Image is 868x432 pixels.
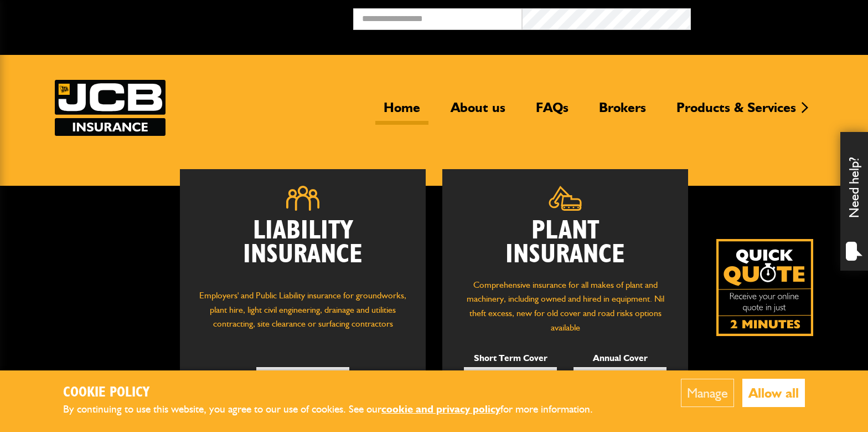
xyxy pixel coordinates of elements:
[197,219,409,278] h2: Liability Insurance
[55,80,166,136] img: JCB Insurance Services logo
[742,379,805,407] button: Allow all
[464,367,557,390] a: Get Quote
[716,239,813,336] a: Get your insurance quote isn just 2-minutes
[55,80,166,136] a: JCB Insurance Services
[691,8,860,26] button: Broker Login
[442,99,514,125] a: About us
[591,99,654,125] a: Brokers
[840,132,868,271] div: Need help?
[464,351,557,365] p: Short Term Cover
[668,99,804,125] a: Products & Services
[197,288,409,342] p: Employers' and Public Liability insurance for groundworks, plant hire, light civil engineering, d...
[573,351,666,365] p: Annual Cover
[375,99,428,125] a: Home
[459,278,671,334] p: Comprehensive insurance for all makes of plant and machinery, including owned and hired in equipm...
[681,379,734,407] button: Manage
[381,403,500,415] a: cookie and privacy policy
[573,367,666,390] a: Get Quote
[63,401,611,418] p: By continuing to use this website, you agree to our use of cookies. See our for more information.
[63,384,611,401] h2: Cookie Policy
[459,219,671,267] h2: Plant Insurance
[716,239,813,336] img: Quick Quote
[528,99,577,125] a: FAQs
[256,367,349,390] a: Get Quote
